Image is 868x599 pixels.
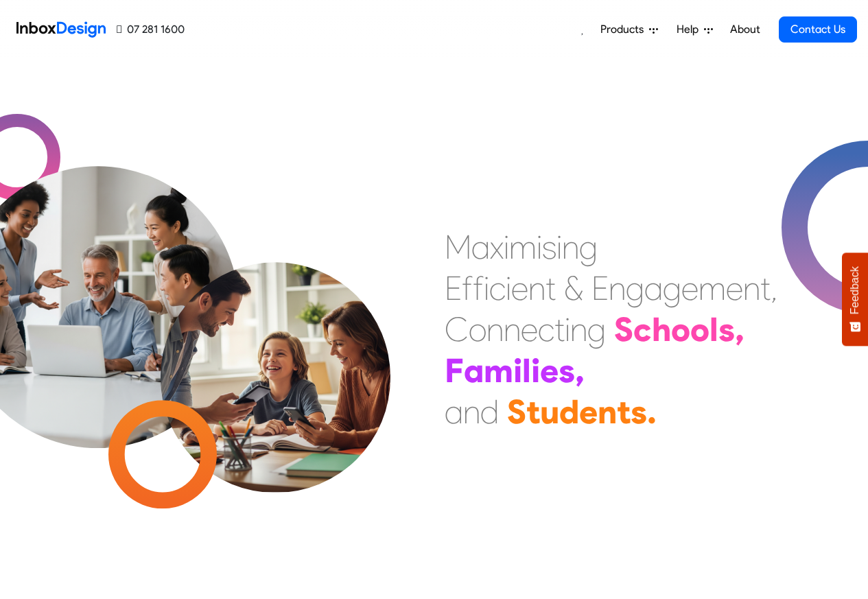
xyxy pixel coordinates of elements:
button: Feedback - Show survey [842,252,868,346]
div: i [504,226,509,268]
div: n [609,268,626,309]
div: a [445,391,463,432]
a: Contact Us [779,16,857,43]
div: l [709,309,718,350]
div: i [565,309,570,350]
div: e [726,268,743,309]
div: . [647,391,657,432]
div: m [484,350,513,391]
div: Maximising Efficient & Engagement, Connecting Schools, Families, and Students. [445,226,777,432]
div: s [542,226,556,268]
div: c [489,268,506,309]
div: s [718,309,735,350]
div: C [445,309,469,350]
div: o [671,309,690,350]
div: E [445,268,462,309]
div: t [546,268,556,309]
div: m [509,226,537,268]
div: i [537,226,542,268]
a: Products [595,16,664,43]
div: n [504,309,521,350]
div: g [626,268,644,309]
div: n [463,391,480,432]
div: n [598,391,617,432]
div: h [652,309,671,350]
div: l [522,350,531,391]
div: S [614,309,633,350]
span: Help [677,21,704,38]
div: t [617,391,631,432]
div: t [554,309,565,350]
div: & [564,268,583,309]
div: o [690,309,709,350]
div: M [445,226,471,268]
div: c [633,309,652,350]
div: o [469,309,486,350]
div: g [587,309,606,350]
div: d [559,391,579,432]
div: a [471,226,490,268]
div: a [644,268,663,309]
div: e [521,309,538,350]
div: s [631,391,647,432]
div: S [507,391,526,432]
div: i [531,350,540,391]
div: E [591,268,609,309]
span: Products [600,21,649,38]
div: e [540,350,559,391]
div: n [486,309,504,350]
a: Help [671,16,718,43]
div: i [484,268,489,309]
div: f [462,268,473,309]
div: e [681,268,699,309]
div: t [526,391,540,432]
div: e [511,268,528,309]
a: 07 281 1600 [117,21,185,38]
div: , [575,350,585,391]
div: g [663,268,681,309]
div: x [490,226,504,268]
img: parents_with_child.png [132,205,419,493]
div: t [760,268,771,309]
div: g [579,226,598,268]
div: F [445,350,464,391]
div: i [556,226,562,268]
div: m [699,268,726,309]
div: n [528,268,546,309]
div: i [506,268,511,309]
div: n [743,268,760,309]
div: , [771,268,777,309]
div: s [559,350,575,391]
div: d [480,391,499,432]
div: n [562,226,579,268]
div: e [579,391,598,432]
div: u [540,391,559,432]
div: f [473,268,484,309]
div: n [570,309,587,350]
div: a [464,350,484,391]
div: c [538,309,554,350]
a: About [726,16,764,43]
div: i [513,350,522,391]
span: Feedback [849,266,861,314]
div: , [735,309,744,350]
